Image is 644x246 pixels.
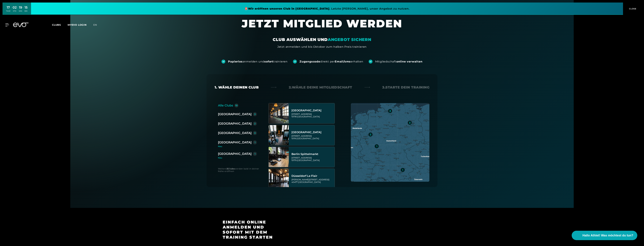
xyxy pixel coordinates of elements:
span: Hallo Athlet! Was möchtest du tun? [582,233,633,238]
div: 2. Wähle deine Mitgliedschaft [289,85,352,90]
div: : [17,5,18,14]
div: : [23,5,23,14]
div: TAGE [6,10,10,12]
span: en [93,23,97,26]
div: STD [13,10,17,12]
div: 1. Wähle deinen Club [215,85,259,90]
div: Neu [218,145,260,147]
div: [GEOGRAPHIC_DATA] [291,131,334,134]
div: [GEOGRAPHIC_DATA] [291,109,334,112]
div: 3 [409,122,410,124]
div: [PERSON_NAME][STREET_ADDRESS] 40477 [GEOGRAPHIC_DATA] [291,178,334,183]
button: CLOSE [623,3,641,15]
div: Neu [218,157,257,159]
div: 3 [254,113,256,115]
div: 2 [370,133,371,136]
a: MYEVO LOGIN [68,23,87,26]
strong: Papierlos [228,60,242,63]
div: 1 [402,169,403,171]
div: MIN [19,10,22,12]
strong: Email/sms [335,60,351,63]
div: 1 [255,141,255,144]
div: 17 [6,5,10,10]
span: CLOSE [628,7,636,10]
button: Hallo Athlet! Was möchtest du tun? [572,231,637,240]
div: anmelden und trainieren [228,60,288,63]
div: [GEOGRAPHIC_DATA] [218,151,252,156]
div: Mitgliedschaft [375,60,423,63]
div: 15 [24,5,28,10]
h3: Einfach online anmelden und sofort mit dem Training starten [223,220,283,240]
em: ANGEBOT SICHERN [328,37,371,42]
div: Düsseldorf Le Flair [291,174,334,178]
div: [STREET_ADDRESS] 10119 [GEOGRAPHIC_DATA] [291,135,334,140]
div: 1 [255,153,255,155]
strong: online verwalten [396,60,423,63]
div: 02 [13,5,17,10]
div: [STREET_ADDRESS] 10178 [GEOGRAPHIC_DATA] [291,113,334,118]
div: Berlin Spittelmarkt [291,152,334,156]
strong: sofort [264,60,273,63]
strong: Clubs [228,167,234,170]
span: Clubs [52,23,61,26]
div: [GEOGRAPHIC_DATA] [218,112,252,117]
img: Düsseldorf Le Flair [269,169,289,189]
div: 3 [389,110,391,112]
img: Berlin Rosenthaler Platz [269,125,289,145]
strong: 3 [227,167,228,170]
a: Clubs [52,23,68,26]
div: 3. Starte dein Training [382,85,429,90]
div: 10 [235,104,238,107]
div: [GEOGRAPHIC_DATA] [218,131,252,135]
div: 3 [254,132,256,134]
img: Berlin Alexanderplatz [269,103,289,123]
div: [GEOGRAPHIC_DATA] [218,140,252,145]
div: [STREET_ADDRESS] 10179 [GEOGRAPHIC_DATA] [291,156,334,162]
div: CLUB AUSWÄHLEN UND [273,37,371,42]
div: Weitere werden bald in deiner Nähe eröffnen [218,167,262,172]
strong: Zugangscode [300,60,320,63]
div: 19 [19,5,22,10]
img: map [351,103,429,182]
div: Jetzt anmelden und bis Oktober zum halben Preis trainieren [277,45,367,49]
div: : [11,5,12,14]
div: direkt per erhalten [300,60,363,63]
div: SEK [24,10,28,12]
div: 1 [376,145,377,147]
img: Berlin Spittelmarkt [269,147,289,167]
div: Alle Clubs [218,103,233,108]
div: 2 [254,122,256,125]
div: [GEOGRAPHIC_DATA] [218,121,252,126]
a: en [93,23,101,27]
